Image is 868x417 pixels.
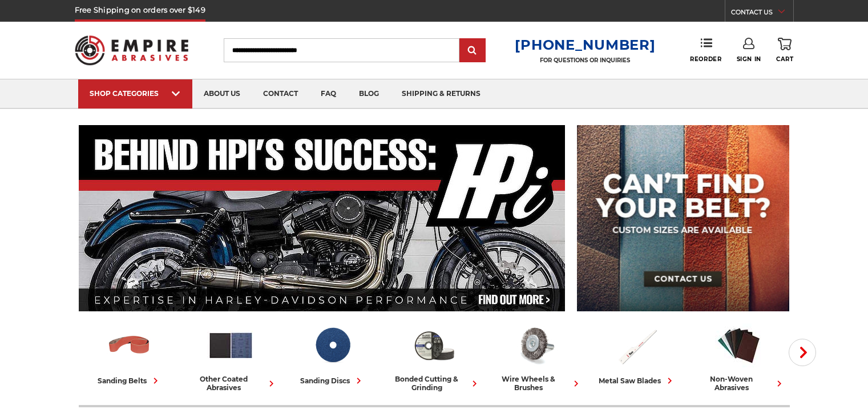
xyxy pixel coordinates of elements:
[348,79,390,109] a: blog
[79,125,566,311] img: Banner for an interview featuring Horsepower Inc who makes Harley performance upgrades featured o...
[207,322,255,369] img: Other Coated Abrasives
[690,38,721,62] a: Reorder
[83,322,176,387] a: sanding belts
[591,322,684,387] a: metal saw blades
[693,322,785,392] a: non-woven abrasives
[731,6,793,22] a: CONTACT US
[737,55,761,63] span: Sign In
[776,38,793,63] a: Cart
[577,125,789,311] img: promo banner for custom belts.
[690,55,721,63] span: Reorder
[599,375,676,387] div: metal saw blades
[789,339,816,366] button: Next
[388,375,481,392] div: bonded cutting & grinding
[185,322,277,392] a: other coated abrasives
[106,322,153,369] img: Sanding Belts
[286,322,379,387] a: sanding discs
[613,322,661,369] img: Metal Saw Blades
[776,55,793,63] span: Cart
[715,322,762,369] img: Non-woven Abrasives
[515,37,655,53] a: [PHONE_NUMBER]
[461,39,484,62] input: Submit
[192,79,252,109] a: about us
[309,322,356,369] img: Sanding Discs
[185,375,277,392] div: other coated abrasives
[515,57,655,64] p: FOR QUESTIONS OR INQUIRIES
[98,375,162,387] div: sanding belts
[693,375,785,392] div: non-woven abrasives
[252,79,309,109] a: contact
[309,79,348,109] a: faq
[490,322,582,392] a: wire wheels & brushes
[388,322,481,392] a: bonded cutting & grinding
[490,375,582,392] div: wire wheels & brushes
[410,322,458,369] img: Bonded Cutting & Grinding
[90,89,181,98] div: SHOP CATEGORIES
[390,79,492,109] a: shipping & returns
[75,28,189,73] img: Empire Abrasives
[512,322,559,369] img: Wire Wheels & Brushes
[300,375,365,387] div: sanding discs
